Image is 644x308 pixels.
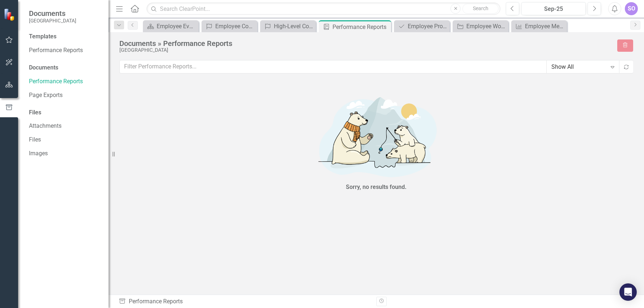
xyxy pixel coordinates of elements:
a: Files [29,136,101,144]
div: High-Level Commitment to Organization [274,22,314,31]
div: Performance Reports [332,22,389,31]
a: Page Exports [29,91,101,100]
div: Documents [29,64,101,72]
button: Search [462,4,499,14]
div: Employee Professional Development to Update [408,22,448,31]
img: No results found [268,91,485,181]
div: Employee Work Plan Milestones to Update [466,22,507,31]
img: ClearPoint Strategy [4,8,16,21]
input: Search ClearPoint... [147,3,500,15]
div: Files [29,109,101,117]
small: [GEOGRAPHIC_DATA] [29,18,76,24]
div: Templates [29,33,101,41]
div: Employee Evaluation Navigation [157,22,197,31]
div: Sep-25 [524,5,583,13]
a: Attachments [29,122,101,130]
div: Documents » Performance Reports [119,39,610,47]
button: SO [625,2,638,15]
button: Sep-25 [521,2,586,15]
div: Sorry, no results found. [346,183,407,191]
a: Employee Evaluation Navigation [145,22,197,31]
div: Performance Reports [119,298,371,306]
div: Employee Measure Report to Update [525,22,565,31]
input: Filter Performance Reports... [119,60,547,73]
div: [GEOGRAPHIC_DATA] [119,47,610,53]
a: Performance Reports [29,77,101,86]
span: Search [473,5,488,11]
a: Employee Competencies to Update [203,22,255,31]
div: Employee Competencies to Update [215,22,255,31]
a: Employee Measure Report to Update [513,22,565,31]
a: Performance Reports [29,46,101,55]
div: Open Intercom Messenger [619,283,637,301]
a: Images [29,149,101,158]
span: Documents [29,9,76,18]
a: Employee Professional Development to Update [396,22,448,31]
div: Show All [551,63,607,71]
a: Employee Work Plan Milestones to Update [454,22,507,31]
a: High-Level Commitment to Organization [262,22,314,31]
